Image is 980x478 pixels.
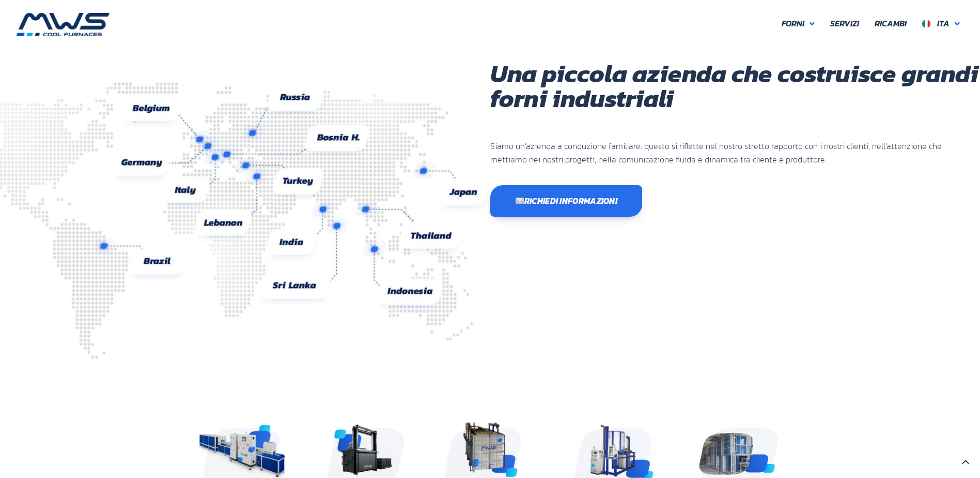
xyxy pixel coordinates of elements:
[17,13,110,36] img: MWS s.r.l.
[782,17,804,31] span: Forni
[830,17,859,31] span: Servizi
[516,197,524,205] img: ✉️
[822,13,867,35] a: Servizi
[867,13,914,35] a: Ricambi
[914,13,968,35] a: Ita
[774,13,822,35] a: Forni
[515,197,618,205] span: Richiedi informazioni
[937,17,950,29] span: Ita
[490,185,643,217] a: ✉️Richiedi informazioni
[875,17,907,31] span: Ricambi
